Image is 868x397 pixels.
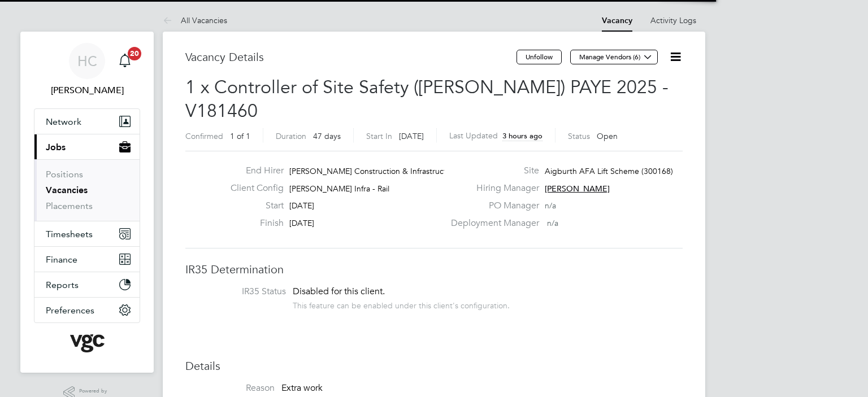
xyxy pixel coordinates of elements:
a: Go to home page [34,334,140,352]
img: vgcgroup-logo-retina.png [70,334,105,352]
label: Status [568,131,590,141]
a: Vacancies [46,185,88,195]
span: [DATE] [399,131,424,141]
span: Aigburth AFA Lift Scheme (300168) [545,166,673,176]
button: Manage Vendors (6) [570,50,658,64]
label: IR35 Status [197,286,286,298]
label: Duration [276,131,306,141]
span: Reports [46,280,79,290]
label: Client Config [222,182,284,194]
label: Deployment Manager [444,217,539,229]
span: [DATE] [289,200,314,211]
div: Jobs [34,159,140,221]
a: All Vacancies [163,15,227,25]
span: 20 [128,47,141,60]
label: Start In [366,131,392,141]
span: Network [46,116,81,127]
span: 1 x Controller of Site Safety ([PERSON_NAME]) PAYE 2025 - V181460 [185,76,669,122]
button: Network [34,109,140,134]
button: Jobs [34,134,140,159]
span: Finance [46,254,77,265]
label: Confirmed [185,131,223,141]
span: n/a [547,218,558,228]
label: Reason [185,382,275,394]
button: Preferences [34,298,140,322]
label: Last Updated [449,130,498,141]
span: 3 hours ago [502,131,542,141]
a: Positions [46,169,83,180]
h3: Vacancy Details [185,50,517,64]
a: Placements [46,200,93,211]
span: Powered by [79,386,111,396]
a: HC[PERSON_NAME] [34,43,140,97]
span: 1 of 1 [230,131,250,141]
div: This feature can be enabled under this client's configuration. [293,298,510,311]
label: End Hirer [222,165,284,177]
span: [DATE] [289,218,314,228]
label: Finish [222,217,284,229]
span: [PERSON_NAME] [545,184,610,194]
h3: IR35 Determination [185,262,683,277]
button: Unfollow [517,50,562,64]
span: [PERSON_NAME] Infra - Rail [289,184,389,194]
span: n/a [545,200,556,211]
span: Jobs [46,142,66,152]
span: Open [597,131,618,141]
label: PO Manager [444,200,539,212]
button: Timesheets [34,221,140,246]
span: Preferences [46,305,94,316]
h3: Details [185,359,683,373]
label: Site [444,165,539,177]
a: 20 [114,43,136,79]
span: Heena Chatrath [34,84,140,97]
span: HC [77,54,97,68]
nav: Main navigation [20,32,154,373]
span: 47 days [313,131,341,141]
button: Finance [34,247,140,272]
span: Extra work [281,382,323,394]
button: Reports [34,272,140,297]
span: [PERSON_NAME] Construction & Infrastruct… [289,166,454,176]
a: Activity Logs [650,15,696,25]
label: Start [222,200,284,212]
a: Vacancy [602,16,632,25]
label: Hiring Manager [444,182,539,194]
span: Disabled for this client. [293,286,385,297]
span: Timesheets [46,229,93,239]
